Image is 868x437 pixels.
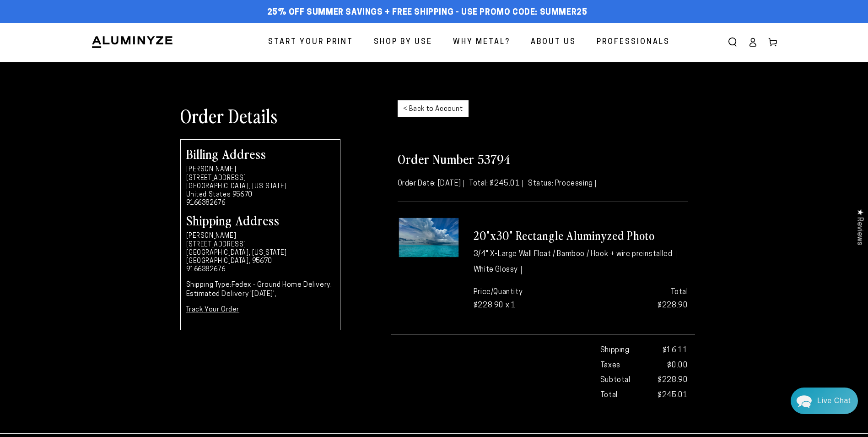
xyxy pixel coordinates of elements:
span: $228.90 [658,374,688,387]
a: Track Your Order [186,306,240,313]
div: Click to open Judge.me floating reviews tab [851,202,868,252]
h1: Order Details [180,104,384,127]
li: 9166382676 [186,266,334,274]
p: $228.90 [588,286,688,312]
h2: Billing Address [186,147,334,160]
div: Chat widget toggle [791,388,858,414]
li: White Glossy [474,266,522,274]
h2: Shipping Address [186,213,334,226]
span: Start Your Print [268,36,353,49]
summary: Search our site [722,32,743,52]
strong: Shipping [600,344,630,357]
p: Fedex - Ground Home Delivery. Estimated Delivery '[DATE]', [186,281,334,299]
p: Price/Quantity $228.90 x 1 [474,286,574,312]
li: [GEOGRAPHIC_DATA], [US_STATE] [186,249,334,257]
a: About Us [524,30,583,55]
li: United States 95670 [186,191,334,199]
strong: Shipping Type: [186,282,232,289]
li: 3/4" X-Large Wall Float / Bamboo / Hook + wire preinstalled [474,251,676,259]
a: Why Metal? [446,30,517,55]
li: [STREET_ADDRESS] [186,241,334,249]
a: Professionals [590,30,677,55]
strong: [PERSON_NAME] [186,166,237,173]
span: About Us [531,36,576,49]
span: Total: $245.01 [469,180,523,187]
strong: $245.01 [658,389,688,402]
h2: Order Number 53794 [398,150,688,167]
strong: Total [600,389,618,402]
a: Shop By Use [367,30,439,55]
span: $0.00 [667,359,688,372]
li: [GEOGRAPHIC_DATA], [US_STATE] [186,183,334,191]
span: Order Date: [DATE] [398,180,464,187]
div: Contact Us Directly [817,388,851,414]
h3: 20"x30" Rectangle Aluminyzed Photo [474,228,688,243]
li: 9166382676 [186,199,334,208]
strong: Total [671,289,688,296]
strong: [PERSON_NAME] [186,233,237,240]
li: [GEOGRAPHIC_DATA], 95670 [186,257,334,266]
strong: Taxes [600,359,620,372]
span: Professionals [597,36,670,49]
img: 20"x30" Rectangle White Glossy Aluminyzed Photo - 3/4" X-Large Wall Float / WireHangerPreinstalled [398,217,460,258]
strong: Subtotal [600,374,631,387]
span: Shop By Use [374,36,432,49]
span: Why Metal? [453,36,510,49]
img: Aluminyze [91,35,173,49]
li: [STREET_ADDRESS] [186,175,334,183]
span: $16.11 [663,344,688,357]
a: < Back to Account [398,100,469,117]
a: Start Your Print [261,30,360,55]
span: 25% off Summer Savings + Free Shipping - Use Promo Code: SUMMER25 [267,8,588,18]
span: Status: Processing [528,180,596,187]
